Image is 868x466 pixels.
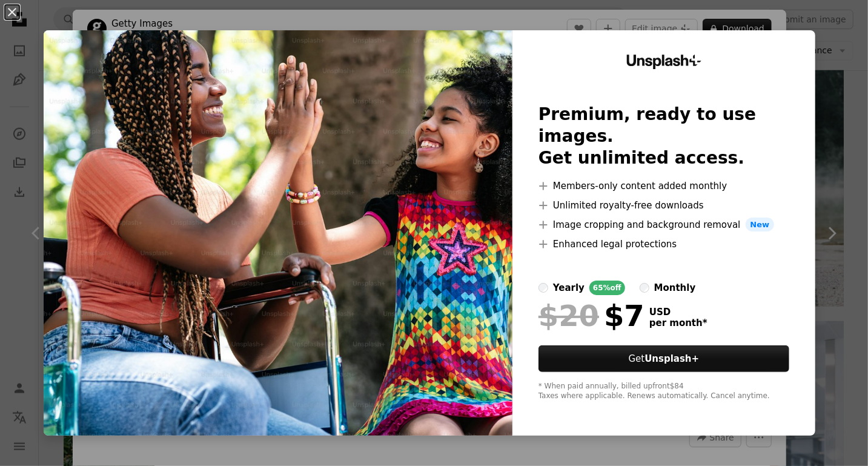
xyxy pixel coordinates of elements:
span: $20 [538,300,599,331]
li: Enhanced legal protections [538,237,789,251]
span: per month * [649,318,707,328]
input: yearly65%off [538,283,548,293]
li: Members-only content added monthly [538,179,789,193]
div: $7 [538,300,644,331]
input: monthly [640,283,649,293]
span: USD [649,307,707,318]
div: * When paid annually, billed upfront $84 Taxes where applicable. Renews automatically. Cancel any... [538,382,789,401]
div: 65% off [589,281,625,295]
button: GetUnsplash+ [538,345,789,372]
li: Unlimited royalty-free downloads [538,198,789,213]
div: monthly [654,281,696,295]
li: Image cropping and background removal [538,218,789,232]
strong: Unsplash+ [644,353,699,364]
span: New [746,218,775,232]
div: yearly [553,281,585,295]
h2: Premium, ready to use images. Get unlimited access. [538,104,789,169]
